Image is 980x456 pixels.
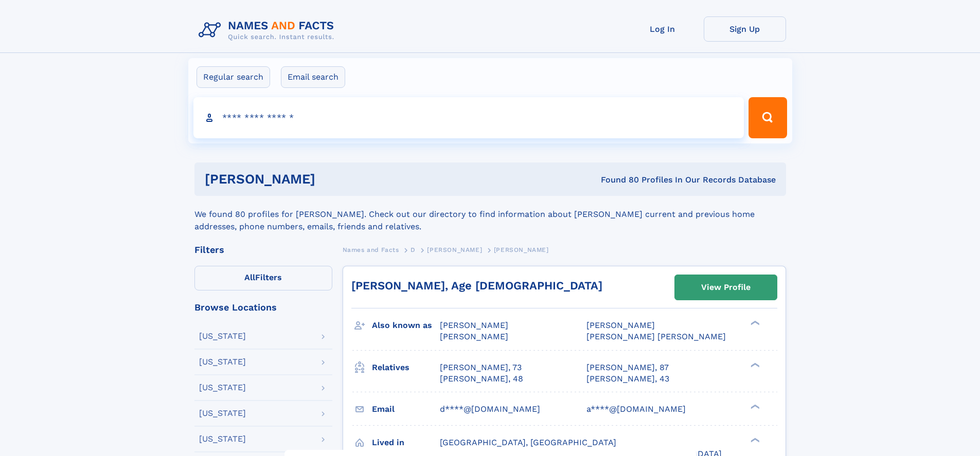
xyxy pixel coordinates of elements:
a: D [411,243,416,256]
h3: Email [372,400,440,418]
label: Email search [281,66,345,88]
span: [PERSON_NAME] [427,246,482,253]
div: Browse Locations [194,303,332,312]
button: Search Button [749,97,787,138]
h1: [PERSON_NAME] [205,173,458,186]
a: Log In [621,16,704,42]
h3: Lived in [372,434,440,451]
input: search input [193,97,744,138]
div: View Profile [701,276,751,299]
label: Filters [194,266,332,290]
div: [US_STATE] [199,409,246,417]
span: All [244,272,255,282]
div: [US_STATE] [199,332,246,340]
a: [PERSON_NAME], 43 [586,373,669,385]
div: ❯ [748,361,760,368]
a: View Profile [675,275,777,300]
span: [PERSON_NAME] [586,320,655,330]
a: Sign Up [704,16,786,42]
a: [PERSON_NAME], 87 [586,362,669,373]
a: Names and Facts [343,243,399,256]
a: [PERSON_NAME], 48 [440,373,523,385]
div: [US_STATE] [199,358,246,366]
div: ❯ [748,403,760,410]
div: Filters [194,245,332,254]
div: [US_STATE] [199,435,246,443]
a: [PERSON_NAME] [427,243,482,256]
h3: Relatives [372,359,440,376]
span: [PERSON_NAME] [440,332,508,341]
img: Logo Names and Facts [194,16,343,44]
div: [US_STATE] [199,384,246,392]
h3: Also known as [372,317,440,334]
span: [GEOGRAPHIC_DATA], [GEOGRAPHIC_DATA] [440,437,616,447]
div: We found 80 profiles for [PERSON_NAME]. Check out our directory to find information about [PERSON... [194,196,786,233]
span: [PERSON_NAME] [440,320,508,330]
label: Regular search [197,66,270,88]
a: [PERSON_NAME], 73 [440,362,522,373]
a: [PERSON_NAME], Age [DEMOGRAPHIC_DATA] [351,279,602,292]
span: [PERSON_NAME] [PERSON_NAME] [586,332,726,341]
div: ❯ [748,320,760,326]
div: ❯ [748,436,760,443]
div: Found 80 Profiles In Our Records Database [458,174,776,186]
span: D [411,246,416,253]
span: [PERSON_NAME] [494,246,549,253]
